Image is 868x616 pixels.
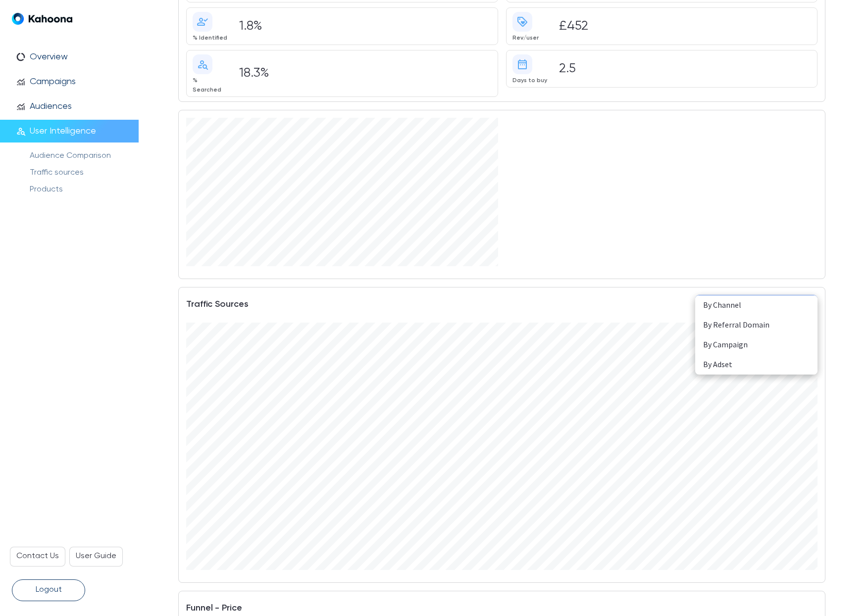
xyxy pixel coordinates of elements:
[703,299,810,312] div: By Channel
[703,338,810,351] div: By Campaign
[12,76,151,87] a: monitoringCampaigns
[76,550,116,563] p: User Guide
[10,547,65,567] a: Contact Us
[16,550,59,563] p: Contact Us
[186,323,817,570] iframe: streamlit_echarts.st_echarts
[193,54,212,74] span: person_search
[186,295,687,318] h3: Traffic Sources
[235,20,492,32] div: 1.8%
[30,51,68,62] p: Overview
[30,152,111,160] a: Audience Comparison
[512,12,532,32] span: loyalty
[12,101,151,112] a: monitoringAudiences
[16,52,26,62] span: data_usage
[16,77,26,87] span: monitoring
[12,579,85,601] button: Logout
[30,76,76,87] p: Campaigns
[193,12,212,32] span: person_check
[703,358,810,371] div: By Adset
[555,63,812,75] div: 2.5
[512,34,547,43] div: Rev/user
[703,319,810,332] div: By Referral Domain
[16,126,26,136] span: person_search
[30,169,84,177] a: Traffic sources
[193,34,227,43] div: % Identified
[30,186,63,193] a: Products
[30,126,96,137] p: User Intelligence
[12,126,151,137] a: person_searchUser Intelligence
[193,76,227,95] div: % Searched
[12,13,72,25] img: Logo
[235,68,492,80] div: 18.3%
[555,20,812,32] div: £452
[69,547,123,567] a: User Guide
[12,51,151,62] a: data_usageOverview
[512,76,547,86] div: Days to buy
[512,54,532,74] span: date_range
[36,584,62,597] p: Logout
[186,118,498,266] iframe: streamlit_echarts.st_echarts
[16,101,26,111] span: monitoring
[30,101,72,112] p: Audiences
